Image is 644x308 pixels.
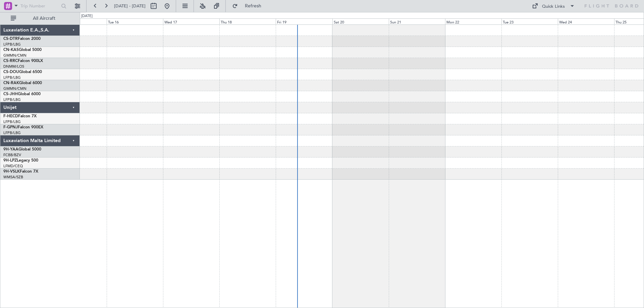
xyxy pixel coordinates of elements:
[3,175,23,180] a: WMSA/SZB
[20,1,59,11] input: Trip Number
[3,152,21,158] a: FCBB/BZV
[3,159,17,163] span: 9H-LPZ
[3,59,43,63] a: CS-RRCFalcon 900LX
[3,125,43,129] a: F-GPNJFalcon 900EX
[3,37,41,41] a: CS-DTRFalcon 2000
[163,18,219,24] div: Wed 17
[3,75,21,80] a: LFPB/LBG
[3,159,38,163] a: 9H-LPZLegacy 500
[3,42,21,47] a: LFPB/LBG
[3,147,18,151] span: 9H-YAA
[3,147,41,151] a: 9H-YAAGlobal 5000
[542,3,565,10] div: Quick Links
[3,170,38,174] a: 9H-VSLKFalcon 7X
[219,18,276,24] div: Thu 18
[114,3,146,9] span: [DATE] - [DATE]
[3,125,18,129] span: F-GPNJ
[389,18,445,24] div: Sun 21
[3,97,21,102] a: LFPB/LBG
[3,70,19,74] span: CS-DOU
[3,53,26,58] a: GMMN/CMN
[3,64,24,69] a: DNMM/LOS
[3,92,18,96] span: CS-JHH
[3,48,19,52] span: CN-KAS
[3,81,42,85] a: CN-RAKGlobal 6000
[3,130,21,135] a: LFPB/LBG
[445,18,501,24] div: Mon 22
[229,1,269,11] button: Refresh
[3,81,19,85] span: CN-RAK
[558,18,614,24] div: Wed 24
[3,114,37,118] a: F-HECDFalcon 7X
[3,119,21,124] a: LFPB/LBG
[3,48,42,52] a: CN-KASGlobal 5000
[3,164,23,169] a: LFMD/CEQ
[81,13,93,19] div: [DATE]
[7,13,73,24] button: All Aircraft
[3,37,18,41] span: CS-DTR
[107,18,163,24] div: Tue 16
[3,114,18,118] span: F-HECD
[501,18,558,24] div: Tue 23
[3,59,18,63] span: CS-RRC
[529,1,578,11] button: Quick Links
[3,86,26,91] a: GMMN/CMN
[3,92,41,96] a: CS-JHHGlobal 6000
[17,16,71,21] span: All Aircraft
[3,70,42,74] a: CS-DOUGlobal 6500
[332,18,389,24] div: Sat 20
[239,4,267,8] span: Refresh
[276,18,332,24] div: Fri 19
[3,170,20,174] span: 9H-VSLK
